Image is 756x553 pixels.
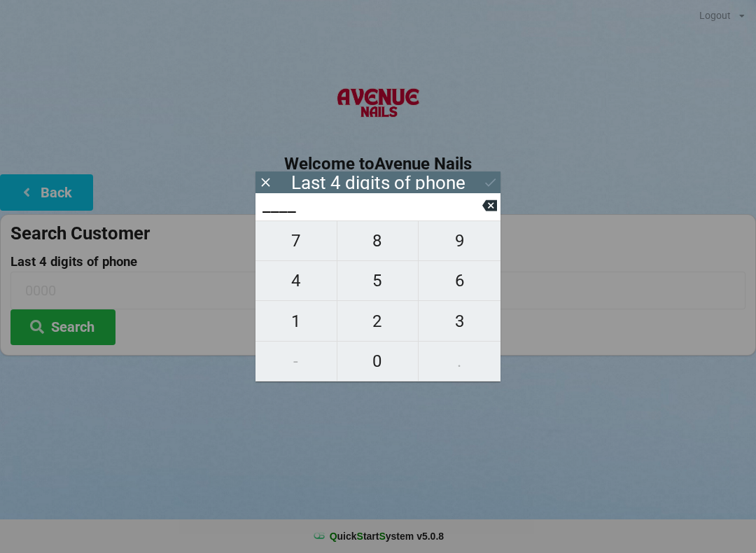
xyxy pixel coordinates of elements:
button: 5 [337,261,419,301]
span: 7 [255,226,337,255]
span: 1 [255,307,337,336]
button: 6 [419,261,500,301]
span: 4 [255,266,337,295]
button: 3 [419,301,500,341]
div: Last 4 digits of phone [291,176,465,190]
span: 3 [419,307,500,336]
button: 7 [255,220,337,261]
span: 2 [337,307,419,336]
span: 9 [419,226,500,255]
button: 0 [337,342,419,381]
button: 8 [337,220,419,261]
span: 8 [337,226,419,255]
span: 6 [419,266,500,295]
button: 2 [337,301,419,341]
button: 9 [419,220,500,261]
span: 0 [337,346,419,376]
span: 5 [337,266,419,295]
button: 4 [255,261,337,301]
button: 1 [255,301,337,341]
